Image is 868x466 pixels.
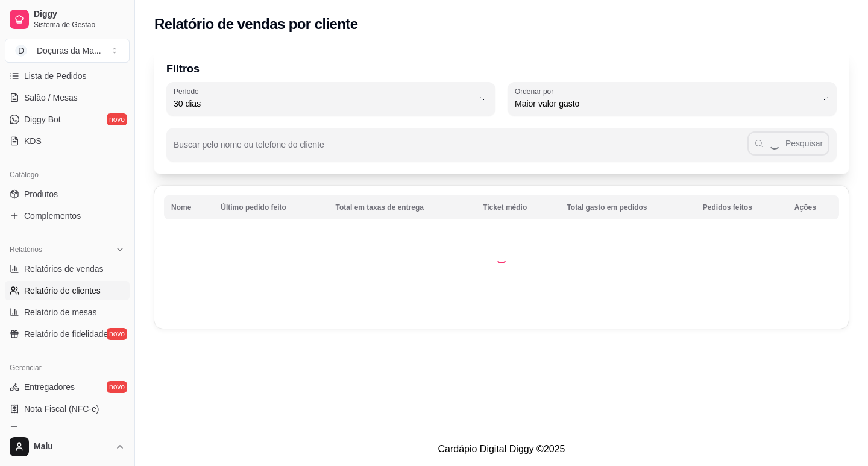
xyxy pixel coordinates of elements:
[37,45,101,57] div: Doçuras da Ma ...
[15,45,27,57] span: D
[24,263,104,275] span: Relatórios de vendas
[24,113,61,125] span: Diggy Bot
[5,303,130,322] a: Relatório de mesas
[10,245,42,254] span: Relatórios
[5,281,130,300] a: Relatório de clientes
[5,432,130,461] button: Malu
[495,251,508,263] div: Loading
[515,98,815,110] span: Maior valor gasto
[5,131,130,151] a: KDS
[5,165,130,184] div: Catálogo
[5,324,130,344] a: Relatório de fidelidadenovo
[34,9,125,20] span: Diggy
[166,60,837,77] p: Filtros
[154,14,358,34] h2: Relatório de vendas por cliente
[24,424,90,436] span: Controle de caixa
[24,70,87,82] span: Lista de Pedidos
[24,306,97,318] span: Relatório de mesas
[34,20,125,30] span: Sistema de Gestão
[5,88,130,107] a: Salão / Mesas
[166,82,495,116] button: Período30 dias
[5,66,130,86] a: Lista de Pedidos
[5,421,130,440] a: Controle de caixa
[5,184,130,204] a: Produtos
[24,403,99,415] span: Nota Fiscal (NFC-e)
[174,86,203,96] label: Período
[24,381,75,393] span: Entregadores
[24,188,58,200] span: Produtos
[34,441,110,452] span: Malu
[24,210,81,222] span: Complementos
[24,135,42,147] span: KDS
[24,285,101,297] span: Relatório de clientes
[174,143,747,156] input: Buscar pelo nome ou telefone do cliente
[135,432,868,466] footer: Cardápio Digital Diggy © 2025
[174,98,474,110] span: 30 dias
[5,206,130,225] a: Complementos
[5,110,130,129] a: Diggy Botnovo
[515,86,558,96] label: Ordenar por
[24,92,78,104] span: Salão / Mesas
[5,259,130,279] a: Relatórios de vendas
[5,377,130,397] a: Entregadoresnovo
[5,399,130,418] a: Nota Fiscal (NFC-e)
[5,5,130,34] a: DiggySistema de Gestão
[5,39,130,63] button: Select a team
[5,358,130,377] div: Gerenciar
[24,328,108,340] span: Relatório de fidelidade
[508,82,837,116] button: Ordenar porMaior valor gasto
